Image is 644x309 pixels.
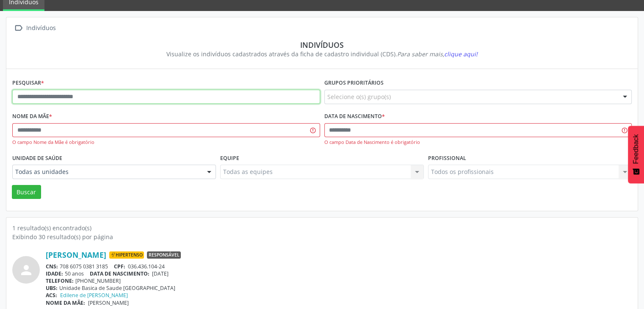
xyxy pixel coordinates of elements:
[152,270,169,277] span: [DATE]
[632,134,640,164] span: Feedback
[90,270,149,277] span: DATA DE NASCIMENTO:
[114,263,125,270] span: CPF:
[12,77,44,90] label: Pesquisar
[12,110,52,123] label: Nome da mãe
[15,168,199,176] span: Todas as unidades
[324,110,385,123] label: Data de nascimento
[88,299,129,306] span: [PERSON_NAME]
[12,232,632,241] div: Exibindo 30 resultado(s) por página
[46,292,57,299] span: ACS:
[12,139,320,146] div: O campo Nome da Mãe é obrigatório
[12,223,632,232] div: 1 resultado(s) encontrado(s)
[220,152,239,165] label: Equipe
[25,22,57,34] div: Indivíduos
[46,277,74,284] span: TELEFONE:
[60,292,128,299] a: Edilene de [PERSON_NAME]
[12,22,25,34] i: 
[444,50,478,58] span: clique aqui!
[128,263,165,270] span: 036.436.104-24
[109,251,144,259] span: Hipertenso
[12,22,57,34] a:  Indivíduos
[46,284,58,292] span: UBS:
[324,139,632,146] div: O campo Data de Nascimento é obrigatório
[46,263,58,270] span: CNS:
[46,270,63,277] span: IDADE:
[18,50,626,58] div: Visualize os indivíduos cadastrados através da ficha de cadastro individual (CDS).
[46,263,632,270] div: 708 6075 0381 3185
[327,92,391,101] span: Selecione o(s) grupo(s)
[46,270,632,277] div: 50 anos
[46,277,632,284] div: [PHONE_NUMBER]
[46,299,85,306] span: NOME DA MÃE:
[628,126,644,183] button: Feedback - Mostrar pesquisa
[397,50,478,58] i: Para saber mais,
[12,152,62,165] label: Unidade de saúde
[46,284,632,292] div: Unidade Basica de Saude [GEOGRAPHIC_DATA]
[428,152,466,165] label: Profissional
[324,77,384,90] label: Grupos prioritários
[147,251,181,259] span: Responsável
[18,40,626,50] div: Indivíduos
[46,250,106,259] a: [PERSON_NAME]
[12,185,41,199] button: Buscar
[19,262,34,278] i: person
